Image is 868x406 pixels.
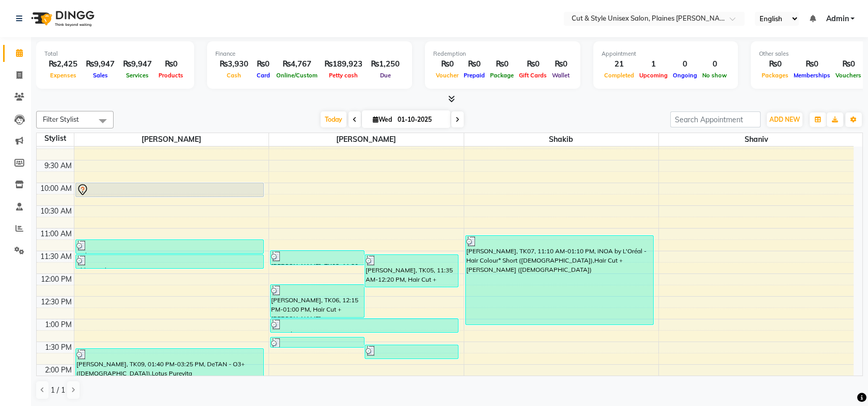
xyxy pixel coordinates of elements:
[38,206,74,217] div: 10:30 AM
[76,240,263,253] div: tashinga, TK02, 11:15 AM-11:35 AM, Hair Cut ([DEMOGRAPHIC_DATA])
[377,72,393,79] span: Due
[659,133,854,146] span: Shaniv
[670,111,761,127] input: Search Appointment
[156,58,186,70] div: ₨0
[90,72,111,79] span: Sales
[42,160,74,171] div: 9:30 AM
[637,58,670,70] div: 1
[670,72,700,79] span: Ongoing
[215,58,252,70] div: ₨3,930
[43,342,74,353] div: 1:30 PM
[37,133,74,144] div: Stylist
[833,58,864,70] div: ₨0
[549,72,572,79] span: Wallet
[670,58,700,70] div: 0
[271,337,364,347] div: [PERSON_NAME], TK09, 01:25 PM-01:40 PM, Eyebrows Threading ([DEMOGRAPHIC_DATA]),Upper Lip Threadi...
[76,255,263,268] div: Chhote Lal, TK04, 11:35 AM-11:55 AM, Hair Cut ([DEMOGRAPHIC_DATA])
[365,345,459,359] div: [PERSON_NAME], TK10, 01:35 PM-01:55 PM, Hair Cut ([DEMOGRAPHIC_DATA])
[767,112,802,127] button: ADD NEW
[38,229,74,239] div: 11:00 AM
[370,116,394,123] span: Wed
[252,58,274,70] div: ₨0
[602,58,637,70] div: 21
[74,133,269,146] span: [PERSON_NAME]
[51,385,65,396] span: 1 / 1
[367,58,404,70] div: ₨1,250
[602,50,730,58] div: Appointment
[156,72,186,79] span: Products
[43,319,74,330] div: 1:00 PM
[365,255,459,287] div: [PERSON_NAME], TK05, 11:35 AM-12:20 PM, Hair Cut + [PERSON_NAME] ([DEMOGRAPHIC_DATA])
[271,319,458,332] div: Avinash, TK08, 01:00 PM-01:20 PM, Hair Cut ([DEMOGRAPHIC_DATA])
[82,58,119,70] div: ₨9,947
[271,251,364,265] div: [PERSON_NAME], TK03, 11:30 AM-11:50 AM, Hair Cut ([DEMOGRAPHIC_DATA])
[466,236,653,324] div: [PERSON_NAME], TK07, 11:10 AM-01:10 PM, iNOA by L'Oréal - Hair Colour* Short ([DEMOGRAPHIC_DATA])...
[26,4,97,33] img: logo
[254,72,273,79] span: Card
[433,50,572,58] div: Redemption
[433,72,461,79] span: Voucher
[48,72,79,79] span: Expenses
[215,50,404,58] div: Finance
[487,72,516,79] span: Package
[461,72,487,79] span: Prepaid
[271,285,364,317] div: [PERSON_NAME], TK06, 12:15 PM-01:00 PM, Hair Cut + [PERSON_NAME] ([DEMOGRAPHIC_DATA])
[76,183,263,197] div: [PERSON_NAME], TK01, 10:00 AM-10:20 AM, Hair Cut ([DEMOGRAPHIC_DATA])
[826,13,848,24] span: Admin
[123,72,151,79] span: Services
[269,133,464,146] span: [PERSON_NAME]
[549,58,572,70] div: ₨0
[516,58,549,70] div: ₨0
[38,251,74,262] div: 11:30 AM
[43,115,79,123] span: Filter Stylist
[433,58,461,70] div: ₨0
[759,72,791,79] span: Packages
[224,72,244,79] span: Cash
[119,58,156,70] div: ₨9,947
[321,111,346,127] span: Today
[464,133,659,146] span: Shakib
[394,112,446,127] input: 2025-10-01
[700,72,730,79] span: No show
[487,58,516,70] div: ₨0
[38,183,74,194] div: 10:00 AM
[759,58,791,70] div: ₨0
[44,58,82,70] div: ₨2,425
[320,58,367,70] div: ₨189,923
[637,72,670,79] span: Upcoming
[516,72,549,79] span: Gift Cards
[326,72,360,79] span: Petty cash
[769,116,800,123] span: ADD NEW
[833,72,864,79] span: Vouchers
[43,365,74,376] div: 2:00 PM
[39,274,74,285] div: 12:00 PM
[791,58,833,70] div: ₨0
[461,58,487,70] div: ₨0
[602,72,637,79] span: Completed
[791,72,833,79] span: Memberships
[274,72,320,79] span: Online/Custom
[700,58,730,70] div: 0
[39,297,74,307] div: 12:30 PM
[44,50,186,58] div: Total
[274,58,320,70] div: ₨4,767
